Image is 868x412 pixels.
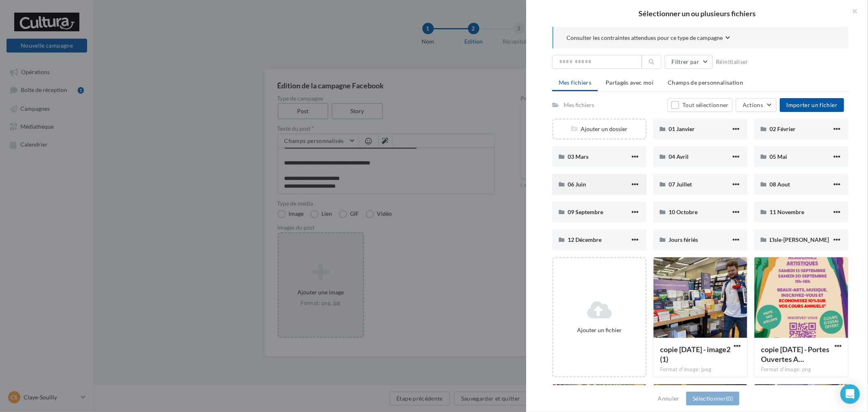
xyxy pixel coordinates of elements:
[553,125,645,133] div: Ajouter un dossier
[668,79,743,86] span: Champs de personnalisation
[660,345,730,364] span: copie 28-08-2025 - image2 (1)
[743,101,763,108] span: Actions
[669,208,697,215] span: 10 Octobre
[557,326,642,334] div: Ajouter un fichier
[665,55,713,69] button: Filtrer par
[568,181,586,188] span: 06 Juin
[667,98,732,112] button: Tout sélectionner
[669,125,695,132] span: 01 Janvier
[564,101,594,109] div: Mes fichiers
[770,153,787,160] span: 05 Mai
[559,79,591,86] span: Mes fichiers
[606,79,654,86] span: Partagés avec moi
[780,98,844,112] button: Importer un fichier
[770,125,796,132] span: 02 Février
[566,33,730,44] button: Consulter les contraintes attendues pour ce type de campagne
[840,384,860,404] div: Open Intercom Messenger
[660,366,741,373] div: Format d'image: jpeg
[726,395,733,402] span: (0)
[566,34,723,42] span: Consulter les contraintes attendues pour ce type de campagne
[568,208,603,215] span: 09 Septembre
[655,394,683,403] button: Annuler
[770,181,790,188] span: 08 Aout
[669,181,692,188] span: 07 Juillet
[669,236,698,243] span: Jours fériés
[736,98,776,112] button: Actions
[786,101,837,108] span: Importer un fichier
[770,236,829,243] span: L'Isle-[PERSON_NAME]
[669,153,689,160] span: 04 Avril
[568,236,601,243] span: 12 Décembre
[686,392,739,405] button: Sélectionner(0)
[761,366,842,373] div: Format d'image: png
[568,153,588,160] span: 03 Mars
[770,208,804,215] span: 11 Novembre
[761,345,829,364] span: copie 27-08-2025 - Portes Ouvertes Aca 0925
[713,57,752,67] button: Réinitialiser
[539,10,855,17] h2: Sélectionner un ou plusieurs fichiers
